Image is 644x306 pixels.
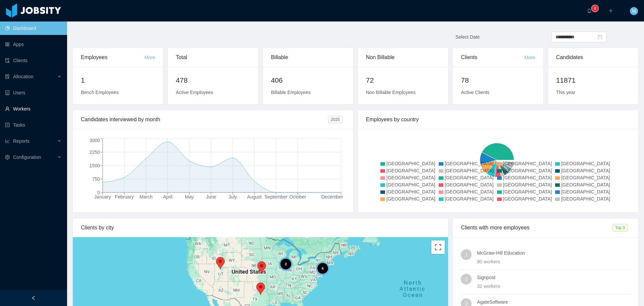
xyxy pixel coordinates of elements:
[5,54,62,67] a: icon: auditClients
[503,161,552,166] span: [GEOGRAPHIC_DATA]
[561,189,610,194] span: [GEOGRAPHIC_DATA]
[561,161,610,166] span: [GEOGRAPHIC_DATA]
[608,8,613,13] i: icon: plus
[503,175,552,180] span: [GEOGRAPHIC_DATA]
[206,194,216,200] tspan: June
[386,182,435,187] span: [GEOGRAPHIC_DATA]
[445,161,494,166] span: [GEOGRAPHIC_DATA]
[81,110,328,129] div: Candidates interviewed by month
[140,194,153,200] tspan: March
[265,194,288,200] tspan: September
[185,194,194,200] tspan: May
[561,175,610,180] span: [GEOGRAPHIC_DATA]
[366,90,416,95] span: Non Billable Employees
[81,48,144,67] div: Employees
[461,48,524,67] div: Clients
[455,34,480,40] span: Select Date
[328,116,342,123] span: 2025
[386,189,435,194] span: [GEOGRAPHIC_DATA]
[366,75,440,86] h2: 72
[386,168,435,173] span: [GEOGRAPHIC_DATA]
[561,168,610,173] span: [GEOGRAPHIC_DATA]
[465,249,468,260] span: 1
[271,90,311,95] span: Billable Employees
[445,196,494,202] span: [GEOGRAPHIC_DATA]
[556,48,630,67] div: Candidates
[465,274,468,285] span: 2
[503,189,552,194] span: [GEOGRAPHIC_DATA]
[587,8,592,13] i: icon: bell
[445,168,494,173] span: [GEOGRAPHIC_DATA]
[461,218,612,237] div: Clients with more employees
[5,118,62,132] a: icon: profileTasks
[503,182,552,187] span: [GEOGRAPHIC_DATA]
[97,190,100,195] tspan: 0
[176,75,250,86] h2: 478
[445,189,494,194] span: [GEOGRAPHIC_DATA]
[598,35,602,39] i: icon: calendar
[13,155,41,160] span: Configuration
[5,86,62,99] a: icon: robotUsers
[477,249,630,257] h4: McGraw-Hill Education
[445,175,494,180] span: [GEOGRAPHIC_DATA]
[461,90,489,95] span: Active Clients
[94,194,111,200] tspan: January
[81,75,155,86] h2: 1
[90,149,100,155] tspan: 2250
[594,5,596,12] p: 8
[176,48,250,67] div: Total
[612,224,628,231] span: Top 3
[90,163,100,168] tspan: 1500
[386,196,435,202] span: [GEOGRAPHIC_DATA]
[386,161,435,166] span: [GEOGRAPHIC_DATA]
[477,274,630,281] h4: Signpost
[632,7,636,15] span: M
[5,155,10,160] i: icon: setting
[247,194,262,200] tspan: August
[144,55,155,60] a: More
[592,5,598,12] sup: 8
[525,55,535,60] a: More
[477,258,630,265] div: 80 workers
[366,110,630,129] div: Employees by country
[445,182,494,187] span: [GEOGRAPHIC_DATA]
[556,90,576,95] span: This year
[13,74,34,79] span: Allocation
[477,282,630,290] div: 32 workers
[90,138,100,143] tspan: 3000
[477,298,630,306] h4: AgateSoftware
[176,90,213,95] span: Active Employees
[321,194,343,200] tspan: December
[13,138,30,144] span: Reports
[271,48,345,67] div: Billable
[5,139,10,143] i: icon: line-chart
[503,196,552,202] span: [GEOGRAPHIC_DATA]
[5,38,62,51] a: icon: appstoreApps
[81,218,440,237] div: Clients by city
[279,257,292,271] div: 2
[561,182,610,187] span: [GEOGRAPHIC_DATA]
[503,168,552,173] span: [GEOGRAPHIC_DATA]
[271,75,345,86] h2: 406
[5,21,62,35] a: icon: pie-chartDashboard
[386,175,435,180] span: [GEOGRAPHIC_DATA]
[561,196,610,202] span: [GEOGRAPHIC_DATA]
[556,75,630,86] h2: 11871
[92,176,100,182] tspan: 750
[163,194,172,200] tspan: April
[431,241,445,254] button: Toggle fullscreen view
[228,194,237,200] tspan: July
[289,194,306,200] tspan: October
[5,102,62,116] a: icon: userWorkers
[5,74,10,79] i: icon: solution
[366,48,440,67] div: Non Billable
[115,194,134,200] tspan: February
[461,75,535,86] h2: 78
[316,262,329,275] div: 4
[81,90,119,95] span: Bench Employees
